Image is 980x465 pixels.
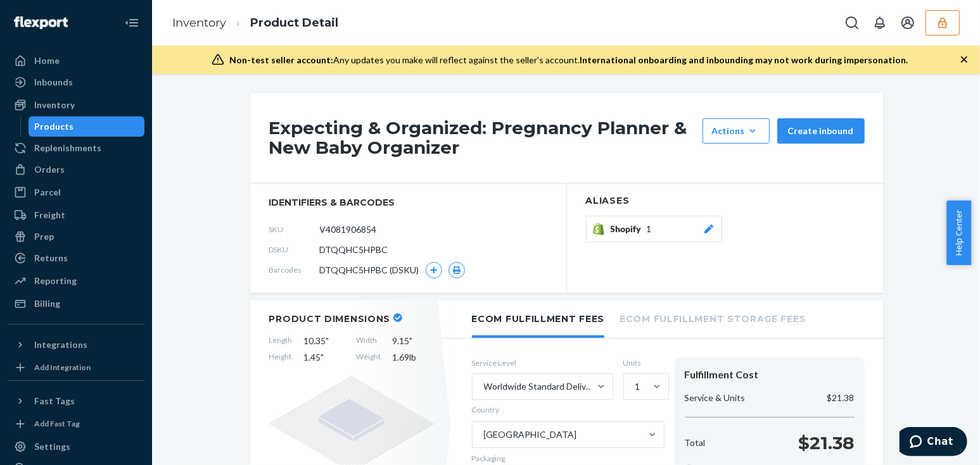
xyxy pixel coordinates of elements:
span: 1.45 [304,351,345,364]
button: Close Navigation [119,10,144,35]
a: Product Detail [250,16,338,30]
button: Shopify1 [586,216,722,242]
a: Add Fast Tag [8,416,144,431]
p: $21.38 [827,392,855,404]
span: 9.15 [393,335,434,347]
a: Billing [8,294,144,314]
label: Units [623,357,665,368]
h2: Aliases [586,196,865,206]
a: Reporting [8,271,144,291]
h2: Product Dimensions [269,313,391,325]
a: Products [29,116,145,137]
a: Parcel [8,182,144,202]
span: Shopify [611,223,647,235]
div: Inventory [34,99,75,111]
a: Add Integration [8,360,144,375]
button: Help Center [946,201,971,265]
button: Integrations [8,335,144,355]
span: Width [357,335,381,347]
span: Barcodes [269,264,320,275]
span: " [326,335,329,346]
div: Add Integration [34,362,91,373]
span: Weight [357,351,381,364]
a: Inventory [8,95,144,115]
a: Home [8,51,144,71]
div: Fulfillment Cost [685,368,855,382]
span: DTQQHC5HPBC (DSKU) [320,264,419,276]
span: Height [269,351,293,364]
div: Actions [712,125,760,137]
div: Orders [34,163,65,176]
span: International onboarding and inbounding may not work during impersonation. [580,54,908,65]
div: Fast Tags [34,395,75,407]
div: Home [34,54,60,67]
button: Fast Tags [8,391,144,411]
a: Replenishments [8,138,144,158]
div: Worldwide Standard Delivered Duty Unpaid [484,380,596,393]
a: Inventory [172,16,226,30]
input: 1 [634,380,635,393]
div: Integrations [34,338,87,351]
div: Freight [34,209,65,221]
span: 1 [647,223,652,235]
input: Country[GEOGRAPHIC_DATA] [483,428,484,441]
div: 1 [635,380,640,393]
button: Open notifications [867,10,893,35]
button: Create inbound [777,118,865,144]
span: 10.35 [304,335,345,347]
span: DSKU [269,244,320,255]
div: Billing [34,297,60,310]
span: Length [269,335,293,347]
button: Actions [703,118,770,144]
li: Ecom Fulfillment Fees [472,301,605,338]
div: Returns [34,252,68,264]
div: Add Fast Tag [34,418,80,429]
div: Any updates you make will reflect against the seller's account. [229,54,908,66]
span: DTQQHC5HPBC [320,244,388,256]
li: Ecom Fulfillment Storage Fees [620,301,806,335]
p: $21.38 [799,430,855,456]
span: SKU [269,224,320,235]
iframe: Opens a widget where you can chat to one of our agents [900,427,967,459]
span: identifiers & barcodes [269,196,547,209]
div: Settings [34,440,70,453]
button: Open account menu [895,10,920,35]
div: Replenishments [34,142,101,154]
p: Total [685,437,706,449]
span: Non-test seller account: [229,54,333,65]
a: Inbounds [8,72,144,92]
a: Orders [8,159,144,180]
div: Country [472,404,500,416]
a: Returns [8,248,144,268]
div: Inbounds [34,76,73,89]
h1: Expecting & Organized: Pregnancy Planner & New Baby Organizer [269,118,696,158]
div: Prep [34,230,54,243]
a: Settings [8,437,144,457]
div: Products [35,120,74,133]
img: Flexport logo [14,16,68,29]
a: Prep [8,226,144,247]
input: Worldwide Standard Delivered Duty Unpaid [483,380,484,393]
p: Service & Units [685,392,746,404]
label: Service Level [472,357,613,368]
span: " [410,335,413,346]
button: Open Search Box [839,10,865,35]
ol: breadcrumbs [162,4,348,42]
div: Reporting [34,275,77,287]
p: Packaging [472,453,665,464]
div: Parcel [34,186,61,199]
span: 1.69 lb [393,351,434,364]
a: Freight [8,205,144,225]
div: [GEOGRAPHIC_DATA] [484,428,577,441]
span: " [321,352,324,363]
